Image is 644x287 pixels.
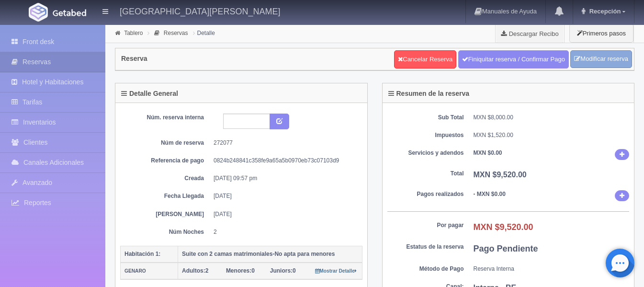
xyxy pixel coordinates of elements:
[127,228,204,236] dt: Núm Noches
[214,174,355,183] dd: [DATE] 09:57 pm
[214,228,355,236] dd: 2
[127,139,204,147] dt: Núm de reserva
[387,221,464,230] dt: Por pagar
[570,50,632,68] a: Modificar reserva
[387,131,464,139] dt: Impuestos
[474,222,533,232] b: MXN $9,520.00
[178,246,362,263] th: Suite con 2 camas matrimoniales-No apta para menores
[387,265,464,273] dt: Método de Pago
[387,190,464,198] dt: Pagos realizados
[387,149,464,157] dt: Servicios y adendos
[474,191,506,197] b: - MXN $0.00
[214,157,355,165] dd: 0824b248841c358fe9a65a5b0970eb73c07103d9
[394,50,456,69] a: Cancelar Reserva
[214,139,355,147] dd: 272077
[387,114,464,122] dt: Sub Total
[182,267,205,274] strong: Adultos:
[270,267,293,274] strong: Juniors:
[182,267,208,274] span: 2
[214,192,355,200] dd: [DATE]
[474,244,538,253] b: Pago Pendiente
[121,55,147,62] h4: Reserva
[120,5,280,17] h4: [GEOGRAPHIC_DATA][PERSON_NAME]
[315,267,357,274] a: Mostrar Detalle
[387,170,464,178] dt: Total
[474,131,630,139] dd: MXN $1,520.00
[474,265,630,273] dd: Reserva Interna
[124,251,160,257] b: Habitación 1:
[315,268,357,274] small: Mostrar Detalle
[124,268,146,274] small: GENARO
[270,267,296,274] span: 0
[127,192,204,200] dt: Fecha Llegada
[121,90,178,97] h4: Detalle General
[226,267,255,274] span: 0
[127,174,204,183] dt: Creada
[53,9,86,16] img: Getabed
[474,171,527,179] b: MXN $9,520.00
[388,90,470,97] h4: Resumen de la reserva
[214,210,355,218] dd: [DATE]
[127,210,204,218] dt: [PERSON_NAME]
[496,24,564,43] a: Descargar Recibo
[387,243,464,251] dt: Estatus de la reserva
[191,28,217,37] li: Detalle
[29,3,48,22] img: Getabed
[124,30,143,36] a: Tablero
[226,267,251,274] strong: Menores:
[474,114,630,122] dd: MXN $8,000.00
[458,50,569,69] a: Finiquitar reserva / Confirmar Pago
[587,8,621,15] span: Recepción
[127,157,204,165] dt: Referencia de pago
[569,24,633,43] button: Primeros pasos
[127,114,204,122] dt: Núm. reserva interna
[164,30,188,36] a: Reservas
[474,149,502,156] b: MXN $0.00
